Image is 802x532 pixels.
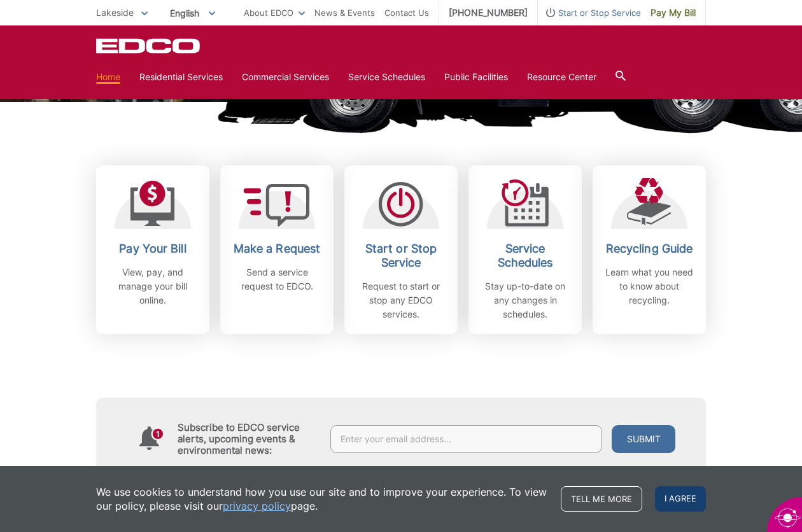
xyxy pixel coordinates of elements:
[602,265,696,307] p: Learn what you need to know about recycling.
[478,279,572,321] p: Stay up-to-date on any changes in schedules.
[655,486,706,512] span: I agree
[651,6,696,20] span: Pay My Bill
[527,70,596,84] a: Resource Center
[96,7,134,18] span: Lakeside
[354,279,448,321] p: Request to start or stop any EDCO services.
[444,70,508,84] a: Public Facilities
[96,165,209,334] a: Pay Your Bill View, pay, and manage your bill online.
[593,165,706,334] a: Recycling Guide Learn what you need to know about recycling.
[478,242,572,270] h2: Service Schedules
[561,486,642,512] a: Tell me more
[468,165,582,334] a: Service Schedules Stay up-to-date on any changes in schedules.
[602,242,696,256] h2: Recycling Guide
[96,38,202,53] a: EDCD logo. Return to the homepage.
[230,242,324,256] h2: Make a Request
[106,242,200,256] h2: Pay Your Bill
[244,6,305,20] a: About EDCO
[96,70,120,84] a: Home
[314,6,375,20] a: News & Events
[354,242,448,270] h2: Start or Stop Service
[223,499,291,513] a: privacy policy
[612,425,675,453] button: Submit
[178,422,318,456] h4: Subscribe to EDCO service alerts, upcoming events & environmental news:
[220,165,334,334] a: Make a Request Send a service request to EDCO.
[384,6,429,20] a: Contact Us
[348,70,425,84] a: Service Schedules
[106,265,200,307] p: View, pay, and manage your bill online.
[242,70,329,84] a: Commercial Services
[160,3,225,24] span: English
[230,265,324,293] p: Send a service request to EDCO.
[96,485,548,513] p: We use cookies to understand how you use our site and to improve your experience. To view our pol...
[330,425,602,453] input: Enter your email address...
[139,70,223,84] a: Residential Services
